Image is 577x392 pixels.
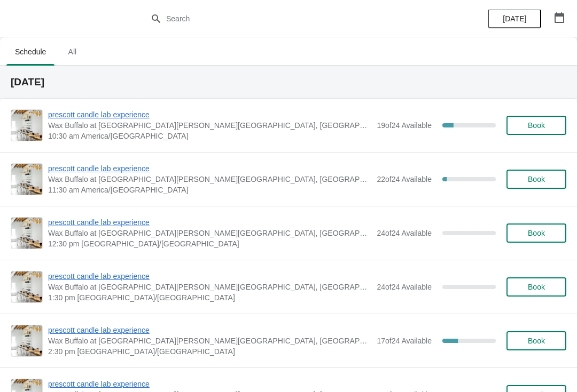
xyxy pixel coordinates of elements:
span: 19 of 24 Available [377,121,432,130]
button: Book [506,331,566,350]
img: prescott candle lab experience | Wax Buffalo at Prescott, Prescott Avenue, Lincoln, NE, USA | 11:... [11,164,42,195]
button: [DATE] [488,9,541,28]
span: 17 of 24 Available [377,337,432,345]
span: Wax Buffalo at [GEOGRAPHIC_DATA][PERSON_NAME][GEOGRAPHIC_DATA], [GEOGRAPHIC_DATA], [GEOGRAPHIC_DA... [48,228,371,238]
span: 22 of 24 Available [377,175,432,183]
span: Book [528,121,545,130]
span: Wax Buffalo at [GEOGRAPHIC_DATA][PERSON_NAME][GEOGRAPHIC_DATA], [GEOGRAPHIC_DATA], [GEOGRAPHIC_DA... [48,282,371,292]
h2: [DATE] [11,77,566,87]
span: prescott candle lab experience [48,379,371,389]
span: prescott candle lab experience [48,163,371,174]
span: All [59,42,85,61]
span: 12:30 pm [GEOGRAPHIC_DATA]/[GEOGRAPHIC_DATA] [48,238,371,249]
button: Book [506,223,566,243]
span: 24 of 24 Available [377,229,432,237]
button: Book [506,170,566,189]
span: Schedule [6,42,54,61]
img: prescott candle lab experience | Wax Buffalo at Prescott, Prescott Avenue, Lincoln, NE, USA | 12:... [11,218,42,249]
button: Book [506,277,566,297]
span: Wax Buffalo at [GEOGRAPHIC_DATA][PERSON_NAME][GEOGRAPHIC_DATA], [GEOGRAPHIC_DATA], [GEOGRAPHIC_DA... [48,120,371,131]
span: 24 of 24 Available [377,283,432,291]
span: 11:30 am America/[GEOGRAPHIC_DATA] [48,185,371,195]
span: 2:30 pm [GEOGRAPHIC_DATA]/[GEOGRAPHIC_DATA] [48,346,371,357]
input: Search [166,9,433,28]
span: Wax Buffalo at [GEOGRAPHIC_DATA][PERSON_NAME][GEOGRAPHIC_DATA], [GEOGRAPHIC_DATA], [GEOGRAPHIC_DA... [48,174,371,185]
span: prescott candle lab experience [48,217,371,228]
span: prescott candle lab experience [48,325,371,335]
span: Wax Buffalo at [GEOGRAPHIC_DATA][PERSON_NAME][GEOGRAPHIC_DATA], [GEOGRAPHIC_DATA], [GEOGRAPHIC_DA... [48,335,371,346]
img: prescott candle lab experience | Wax Buffalo at Prescott, Prescott Avenue, Lincoln, NE, USA | 2:3... [11,325,42,356]
img: prescott candle lab experience | Wax Buffalo at Prescott, Prescott Avenue, Lincoln, NE, USA | 10:... [11,110,42,141]
span: Book [528,283,545,291]
span: Book [528,229,545,237]
span: Book [528,337,545,345]
span: 1:30 pm [GEOGRAPHIC_DATA]/[GEOGRAPHIC_DATA] [48,292,371,303]
span: [DATE] [503,14,526,23]
button: Book [506,116,566,135]
span: 10:30 am America/[GEOGRAPHIC_DATA] [48,131,371,141]
img: prescott candle lab experience | Wax Buffalo at Prescott, Prescott Avenue, Lincoln, NE, USA | 1:3... [11,271,42,302]
span: Book [528,175,545,183]
span: prescott candle lab experience [48,109,371,120]
span: prescott candle lab experience [48,271,371,282]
